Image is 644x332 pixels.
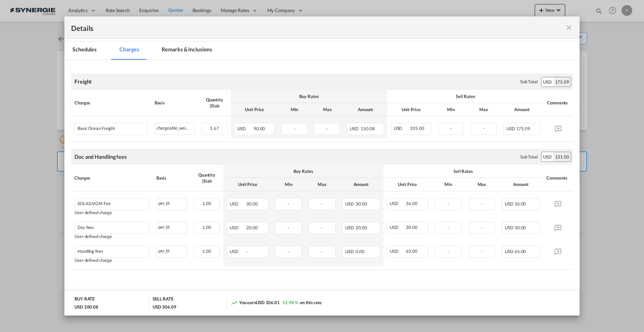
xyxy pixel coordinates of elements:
[231,299,237,306] md-icon: icon-trending-up
[406,248,418,254] span: 65.00
[321,201,323,206] span: -
[481,201,483,206] span: -
[202,97,228,109] div: Quantity | Slab
[64,41,226,60] md-pagination-wrapper: Use the left and right arrow keys to navigate between tabs
[410,126,424,131] span: 105.00
[74,78,92,85] div: Freight
[544,90,573,116] th: Comments
[156,175,187,181] div: Basis
[231,103,278,116] th: Unit Price
[356,249,365,254] span: 0.00
[390,248,405,254] span: USD
[272,178,305,191] th: Min
[155,100,195,106] div: Basis
[256,300,280,305] span: USD 106.01
[432,178,465,191] th: Min
[520,154,538,160] div: Sub Total
[202,225,211,230] span: 1.00
[326,126,328,131] span: -
[77,126,115,131] div: Basic Ocean Freight
[237,126,253,131] span: USD
[311,103,344,116] th: Max
[506,126,515,131] span: USD
[74,175,150,181] div: Charges
[254,126,265,131] span: 90.00
[553,77,571,87] div: 175.09
[543,165,573,191] th: Comments
[483,126,485,131] span: -
[74,296,95,303] div: BUY RATE
[447,248,449,254] span: -
[345,225,355,230] span: USD
[481,225,483,230] span: -
[467,103,500,116] th: Max
[350,126,360,131] span: USD
[202,248,211,254] span: 1.00
[505,201,514,206] span: USD
[278,103,311,116] th: Min
[387,103,435,116] th: Unit Price
[505,249,514,254] span: USD
[246,201,258,206] span: 30.00
[288,201,289,206] span: -
[230,249,245,254] span: USD
[541,77,553,87] div: USD
[74,234,150,239] div: User defined charge
[498,178,543,191] th: Amount
[246,225,258,230] span: 20.00
[77,249,103,254] div: Handling fees
[515,201,526,206] span: 36.00
[361,126,375,131] span: 150.08
[435,103,468,116] th: Min
[406,225,418,230] span: 30.00
[246,249,248,254] span: -
[157,198,186,207] div: per_bl
[565,23,573,32] md-icon: icon-close fg-AAA8AD m-0 cursor
[157,246,186,254] div: per_bl
[321,225,323,230] span: -
[288,249,289,254] span: -
[111,41,147,60] md-tab-item: Charges
[406,201,418,206] span: 36.00
[294,126,296,131] span: -
[520,79,538,85] div: Sub Total
[390,201,405,206] span: USD
[541,152,553,161] div: USD
[155,123,195,132] div: chargeable_weight
[288,225,289,230] span: -
[394,126,409,131] span: USD
[481,248,483,254] span: -
[77,225,94,230] div: Doc fees
[153,296,173,303] div: SELL RATE
[447,201,449,206] span: -
[553,152,571,161] div: 131.00
[71,23,523,32] div: Details
[74,210,150,215] div: User defined charge
[64,16,580,315] md-dialog: Port of Loading ...
[390,225,405,230] span: USD
[231,299,322,306] div: You earn on this rate
[516,126,530,131] span: 175.09
[194,172,220,184] div: Quantity | Slab
[234,93,384,99] div: Buy Rates
[383,178,432,191] th: Unit Price
[64,41,105,60] md-tab-item: Schedules
[515,249,526,254] span: 65.00
[227,168,380,174] div: Buy Rates
[345,201,355,206] span: USD
[356,201,367,206] span: 30.00
[210,126,219,131] span: 1.67
[450,126,452,131] span: -
[74,304,98,310] div: USD 200.08
[223,178,272,191] th: Unit Price
[157,222,186,231] div: per_bl
[77,201,111,206] div: SOLAS/VGM Fee
[343,103,387,116] th: Amount
[356,225,367,230] span: 20.00
[500,103,544,116] th: Amount
[305,178,339,191] th: Max
[282,300,298,305] span: 52.98 %
[154,41,220,60] md-tab-item: Remarks & Inclusions
[465,178,499,191] th: Max
[515,225,526,230] span: 30.00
